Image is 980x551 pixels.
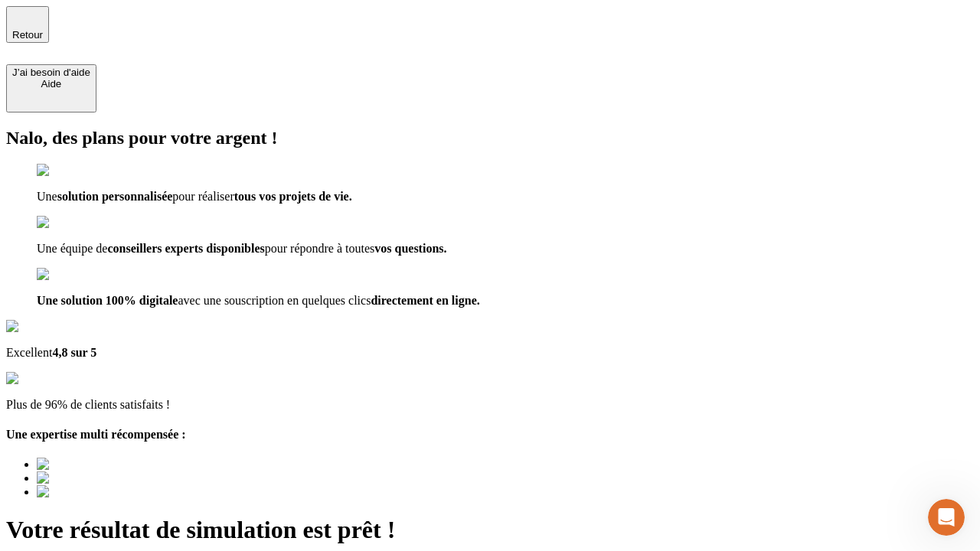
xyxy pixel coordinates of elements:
[37,485,178,499] img: Best savings advice award
[6,128,974,148] h2: Nalo, des plans pour votre argent !
[6,372,82,386] img: reviews stars
[37,471,178,485] img: Best savings advice award
[37,458,178,471] img: Best savings advice award
[57,190,173,203] span: solution personnalisée
[6,516,974,544] h1: Votre résultat de simulation est prêt !
[172,190,234,203] span: pour réaliser
[6,346,52,359] span: Excellent
[37,164,103,178] img: checkmark
[6,6,49,43] button: Retour
[37,190,57,203] span: Une
[12,67,90,78] div: J’ai besoin d'aide
[37,242,107,255] span: Une équipe de
[12,29,43,41] span: Retour
[107,242,264,255] span: conseillers experts disponibles
[37,216,103,230] img: checkmark
[6,320,95,334] img: Google Review
[374,242,446,255] span: vos questions.
[6,398,974,412] p: Plus de 96% de clients satisfaits !
[234,190,352,203] span: tous vos projets de vie.
[37,268,103,282] img: checkmark
[928,499,965,536] iframe: Intercom live chat
[178,294,371,307] span: avec une souscription en quelques clics
[371,294,479,307] span: directement en ligne.
[265,242,375,255] span: pour répondre à toutes
[52,346,96,359] span: 4,8 sur 5
[37,294,178,307] span: Une solution 100% digitale
[6,428,974,442] h4: Une expertise multi récompensée :
[12,78,90,90] div: Aide
[6,64,96,112] button: J’ai besoin d'aideAide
